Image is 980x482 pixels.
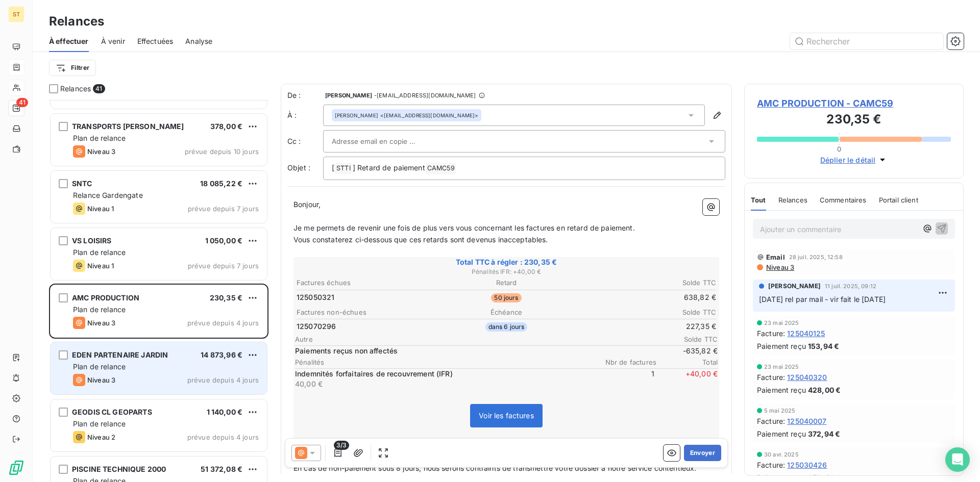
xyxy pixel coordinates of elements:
[787,328,825,339] span: 125040125
[751,196,766,204] span: Tout
[485,322,528,332] span: dans 6 jours
[73,248,126,257] span: Plan de relance
[201,465,242,473] span: 51 372,08 €
[656,369,718,389] span: + 40,00 €
[72,236,112,245] span: VS LOISIRS
[787,372,827,383] span: 125040320
[287,136,323,146] label: Cc :
[200,179,242,188] span: 18 085,22 €
[759,295,886,303] span: [DATE] rel par mail - vir fait le [DATE]
[205,236,243,245] span: 1 050,00 €
[296,321,435,332] td: 125070296
[293,235,548,244] span: Vous constaterez ci-dessous que ces retards sont devenus inacceptables.
[757,385,806,395] span: Paiement reçu
[757,341,806,351] span: Paiement reçu
[332,163,334,172] span: [
[577,307,717,318] th: Solde TTC
[207,408,243,416] span: 1 140,00 €
[49,36,89,46] span: À effectuer
[188,262,259,270] span: prévue depuis 7 jours
[353,163,425,172] span: ] Retard de paiement
[332,134,442,149] input: Adresse email en copie ...
[335,112,478,119] div: <[EMAIL_ADDRESS][DOMAIN_NAME]>
[335,163,352,174] span: STTI
[656,358,718,366] span: Total
[426,163,456,174] span: CAMC59
[808,428,840,439] span: 372,94 €
[49,100,268,482] div: grid
[789,254,843,260] span: 28 juil. 2025, 12:58
[87,376,115,384] span: Niveau 3
[808,385,841,395] span: 428,00 €
[817,154,891,166] button: Déplier le détail
[293,200,321,209] span: Bonjour,
[8,460,24,476] img: Logo LeanPay
[656,346,718,356] span: -635,82 €
[72,408,152,416] span: GEODIS CL GEOPARTS
[87,262,114,270] span: Niveau 1
[479,411,534,420] span: Voir les factures
[436,277,576,288] th: Retard
[72,293,139,302] span: AMC PRODUCTION
[325,92,372,98] span: [PERSON_NAME]
[297,292,334,302] span: 125050321
[295,257,718,267] span: Total TTC à régler : 230,35 €
[8,100,24,116] a: 41
[210,122,242,131] span: 378,00 €
[185,147,259,156] span: prévue depuis 10 jours
[787,416,826,426] span: 125040007
[87,319,115,327] span: Niveau 3
[825,283,876,289] span: 11 juil. 2025, 09:12
[945,447,970,472] div: Open Intercom Messenger
[757,96,951,110] span: AMC PRODUCTION - CAMC59
[73,134,126,142] span: Plan de relance
[577,292,717,303] td: 638,82 €
[296,307,435,318] th: Factures non-échues
[72,350,168,359] span: EDEN PARTENAIRE JARDIN
[16,98,28,107] span: 41
[335,112,378,119] span: [PERSON_NAME]
[820,196,867,204] span: Commentaires
[837,145,841,153] span: 0
[73,191,143,199] span: Relance Gardengate
[49,60,96,76] button: Filtrer
[210,293,242,302] span: 230,35 €
[295,267,718,276] span: Pénalités IFR : + 40,00 €
[436,307,576,318] th: Échéance
[73,305,126,314] span: Plan de relance
[293,464,697,472] span: En cas de non-paiement sous 8 jours, nous serons contraints de transmettre votre dossier à notre ...
[295,335,656,343] span: Autre
[768,282,821,291] span: [PERSON_NAME]
[820,155,876,165] span: Déplier le détail
[764,320,799,326] span: 23 mai 2025
[757,428,806,439] span: Paiement reçu
[656,335,718,343] span: Solde TTC
[293,223,635,232] span: Je me permets de revenir une fois de plus vers vous concernant les factures en retard de paiement.
[60,84,91,94] span: Relances
[93,84,105,93] span: 41
[787,460,827,470] span: 125030426
[374,92,476,98] span: - [EMAIL_ADDRESS][DOMAIN_NAME]
[49,12,104,31] h3: Relances
[287,110,323,120] label: À :
[766,253,785,261] span: Email
[72,122,184,131] span: TRANSPORTS [PERSON_NAME]
[790,33,943,49] input: Rechercher
[334,441,349,450] span: 3/3
[87,147,115,156] span: Niveau 3
[295,379,591,389] p: 40,00 €
[187,319,259,327] span: prévue depuis 4 jours
[187,433,259,441] span: prévue depuis 4 jours
[595,358,656,366] span: Nbr de factures
[778,196,807,204] span: Relances
[577,321,717,332] td: 227,35 €
[879,196,918,204] span: Portail client
[73,362,126,371] span: Plan de relance
[72,179,92,188] span: SNTC
[764,364,799,370] span: 23 mai 2025
[287,163,310,172] span: Objet :
[295,369,591,379] p: Indemnités forfaitaires de recouvrement (IFR)
[137,36,174,46] span: Effectuées
[87,205,114,213] span: Niveau 1
[185,36,212,46] span: Analyse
